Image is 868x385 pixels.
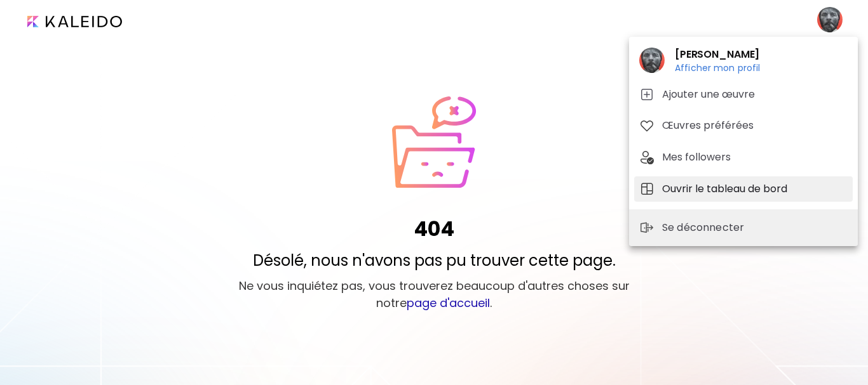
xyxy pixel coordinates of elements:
button: tabŒuvres préférées [634,113,853,138]
img: tab [639,118,654,133]
h5: Œuvres préférées [662,118,757,133]
button: tabMes followers [634,145,853,170]
button: tabAjouter une œuvre [634,82,853,107]
button: tabOuvrir le tableau de bord [634,176,853,202]
h5: Ajouter une œuvre [662,87,759,102]
img: tab [639,181,654,197]
h5: Mes followers [662,150,735,165]
button: sign-outSe déconnecter [634,215,753,240]
h5: Ouvrir le tableau de bord [662,181,791,197]
h6: Afficher mon profil [675,62,761,74]
h2: [PERSON_NAME] [675,47,761,62]
img: tab [639,150,654,165]
p: Se déconnecter [662,220,748,235]
img: tab [639,87,654,102]
img: sign-out [639,220,654,235]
